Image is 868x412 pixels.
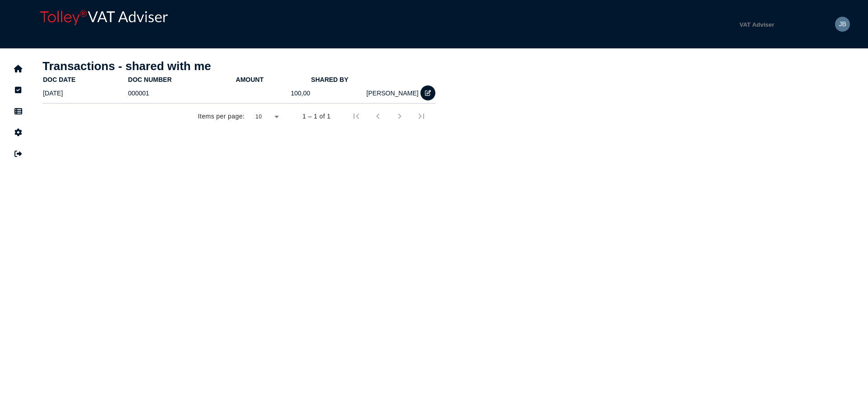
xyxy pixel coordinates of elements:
td: [PERSON_NAME] [311,84,419,102]
div: app logo [36,7,194,42]
div: Items per page: [198,112,245,121]
td: 000001 [127,84,235,102]
div: doc date [43,76,75,83]
div: Profile settings [835,17,850,32]
div: doc date [43,76,127,83]
i: Data manager [14,111,22,112]
button: Last page [410,105,432,127]
button: Manage settings [9,123,28,142]
button: Next page [389,105,410,127]
div: Amount [236,76,264,83]
div: 1 – 1 of 1 [302,112,330,121]
td: 100,00 [236,84,311,102]
td: [DATE] [42,84,127,102]
div: doc number [128,76,235,83]
button: Previous page [367,105,389,127]
button: First page [345,105,367,127]
div: Amount [236,76,311,83]
button: Shows a dropdown of VAT Advisor options [728,13,785,35]
h1: Transactions - shared with me [42,59,436,73]
div: shared by [311,76,419,83]
button: Open shared transaction [420,85,435,100]
div: doc number [128,76,171,83]
menu: navigate products [198,13,785,35]
button: Home [9,59,28,78]
button: Sign out [9,144,28,163]
button: Data manager [9,102,28,121]
button: Tasks [9,81,28,99]
div: shared by [311,76,348,83]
